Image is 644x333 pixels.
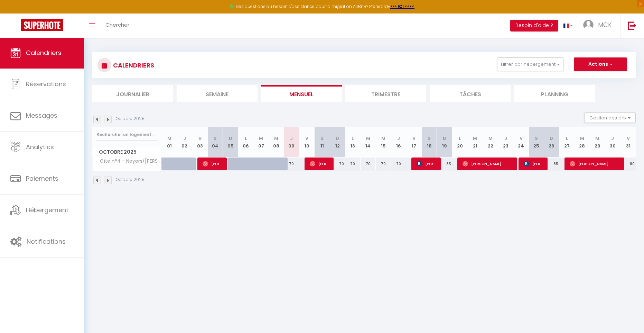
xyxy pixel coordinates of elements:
[443,135,446,142] abbr: D
[412,135,416,142] abbr: V
[590,127,605,157] th: 29
[595,135,599,142] abbr: M
[605,127,620,157] th: 30
[535,135,538,142] abbr: S
[524,157,544,170] span: [PERSON_NAME]
[26,80,66,88] span: Réservations
[574,57,627,71] button: Actions
[620,157,636,170] div: 80
[116,177,144,183] p: Octobre 2025
[504,135,507,142] abbr: J
[459,135,461,142] abbr: L
[207,127,223,157] th: 04
[584,112,636,123] button: Gestion des prix
[290,135,293,142] abbr: J
[94,157,163,165] span: Gîte n°4 - Noyers/[PERSON_NAME]
[397,135,400,142] abbr: J
[529,127,544,157] th: 25
[92,85,173,102] li: Journalier
[345,157,360,170] div: 70
[544,127,559,157] th: 26
[330,127,345,157] th: 12
[580,135,584,142] abbr: M
[513,127,529,157] th: 24
[26,48,62,57] span: Calendriers
[214,135,217,142] abbr: S
[570,157,620,170] span: [PERSON_NAME]
[336,135,339,142] abbr: D
[330,157,345,170] div: 70
[315,127,330,157] th: 11
[253,127,269,157] th: 07
[345,127,360,157] th: 13
[421,127,437,157] th: 18
[100,13,134,38] a: Chercher
[198,135,202,142] abbr: V
[381,135,385,142] abbr: M
[514,85,595,102] li: Planning
[192,127,207,157] th: 03
[391,127,406,157] th: 16
[269,127,284,157] th: 08
[299,127,315,157] th: 10
[627,135,630,142] abbr: V
[463,157,513,170] span: [PERSON_NAME]
[116,116,144,122] p: Octobre 2025
[96,128,158,141] input: Rechercher un logement...
[26,206,68,214] span: Hébergement
[452,127,467,157] th: 20
[598,20,612,29] span: MCK
[177,127,192,157] th: 02
[550,135,553,142] abbr: D
[177,85,258,102] li: Semaine
[583,20,594,30] img: ...
[566,135,568,142] abbr: L
[259,135,263,142] abbr: M
[238,127,253,157] th: 06
[366,135,370,142] abbr: M
[162,127,177,157] th: 01
[497,57,563,71] button: Filtrer par hébergement
[430,85,511,102] li: Tâches
[111,57,154,73] h3: CALENDRIERS
[229,135,232,142] abbr: D
[620,127,636,157] th: 31
[473,135,477,142] abbr: M
[559,127,575,157] th: 27
[437,157,452,170] div: 85
[345,85,426,102] li: Trimestre
[510,20,558,31] button: Besoin d'aide ?
[27,237,66,246] span: Notifications
[361,127,376,157] th: 14
[628,21,636,30] img: logout
[406,127,421,157] th: 17
[223,127,238,157] th: 05
[261,85,342,102] li: Mensuel
[361,157,376,170] div: 70
[428,135,431,142] abbr: S
[26,111,57,120] span: Messages
[544,157,559,170] div: 85
[390,3,414,9] a: >>> ICI <<<<
[203,157,223,170] span: [PERSON_NAME]
[467,127,483,157] th: 21
[520,135,523,142] abbr: V
[578,13,620,38] a: ... MCK
[245,135,247,142] abbr: L
[21,19,63,31] img: Super Booking
[611,135,614,142] abbr: J
[310,157,330,170] span: [PERSON_NAME]
[305,135,308,142] abbr: V
[376,127,391,157] th: 15
[274,135,278,142] abbr: M
[26,174,58,183] span: Paiements
[417,157,437,170] span: [PERSON_NAME] ROGUE
[575,127,590,157] th: 28
[391,157,406,170] div: 70
[26,143,54,151] span: Analytics
[352,135,354,142] abbr: L
[320,135,324,142] abbr: S
[483,127,498,157] th: 22
[498,127,513,157] th: 23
